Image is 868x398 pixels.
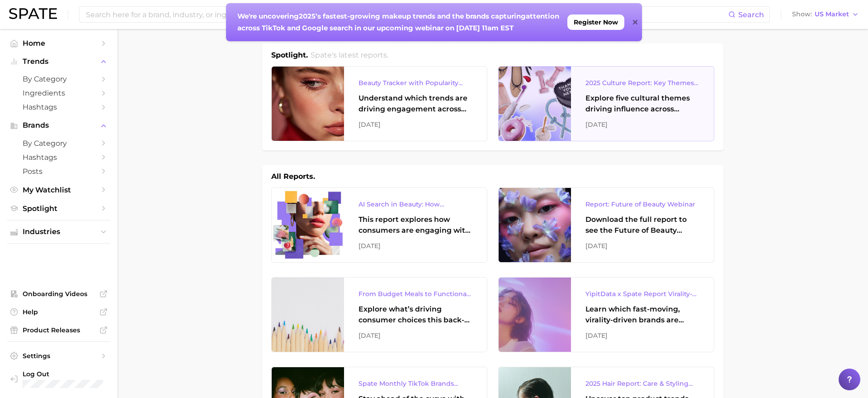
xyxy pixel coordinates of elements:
a: Home [7,36,110,50]
a: YipitData x Spate Report Virality-Driven Brands Are Taking a Slice of the Beauty PieLearn which f... [498,277,714,352]
div: 2025 Hair Report: Care & Styling Products [585,378,699,389]
a: Posts [7,164,110,178]
div: Explore what’s driving consumer choices this back-to-school season From budget-friendly meals to ... [359,304,472,326]
span: Search [738,10,764,19]
span: Home [23,39,95,48]
a: Settings [7,349,110,363]
span: Brands [23,121,95,129]
span: Hashtags [23,153,95,162]
div: Beauty Tracker with Popularity Index [359,77,472,88]
div: [DATE] [359,330,472,341]
a: From Budget Meals to Functional Snacks: Food & Beverage Trends Shaping Consumer Behavior This Sch... [271,277,487,352]
a: 2025 Culture Report: Key Themes That Are Shaping Consumer DemandExplore five cultural themes driv... [498,66,714,141]
input: Search here for a brand, industry, or ingredient [85,7,728,22]
div: [DATE] [585,240,699,251]
div: [DATE] [359,119,472,130]
span: Hashtags [23,103,95,111]
a: Hashtags [7,150,110,164]
a: by Category [7,136,110,150]
a: Product Releases [7,323,110,337]
div: This report explores how consumers are engaging with AI-powered search tools — and what it means ... [359,214,472,236]
a: by Category [7,72,110,86]
h1: All Reports. [271,171,315,182]
div: Understand which trends are driving engagement across platforms in the skin, hair, makeup, and fr... [359,93,472,115]
span: My Watchlist [23,186,95,194]
span: Trends [23,58,95,66]
span: Industries [23,228,95,236]
a: Spotlight [7,201,110,216]
span: Show [792,12,812,17]
div: Download the full report to see the Future of Beauty trends we unpacked during the webinar. [585,214,699,236]
div: 2025 Culture Report: Key Themes That Are Shaping Consumer Demand [585,77,699,88]
a: Report: Future of Beauty WebinarDownload the full report to see the Future of Beauty trends we un... [498,187,714,263]
a: My Watchlist [7,183,110,197]
span: Product Releases [23,326,95,334]
a: AI Search in Beauty: How Consumers Are Using ChatGPT vs. Google SearchThis report explores how co... [271,187,487,263]
button: Industries [7,225,110,239]
div: YipitData x Spate Report Virality-Driven Brands Are Taking a Slice of the Beauty Pie [585,288,699,299]
h2: Spate's latest reports. [311,50,388,61]
div: From Budget Meals to Functional Snacks: Food & Beverage Trends Shaping Consumer Behavior This Sch... [359,288,472,299]
a: Hashtags [7,100,110,114]
div: [DATE] [585,119,699,130]
button: ShowUS Market [790,9,861,20]
span: Spotlight [23,204,95,213]
button: Brands [7,119,110,132]
a: Onboarding Videos [7,287,110,301]
span: US Market [815,12,849,17]
a: Log out. Currently logged in with e-mail mary.wallen@curology.com. [7,367,110,391]
div: Learn which fast-moving, virality-driven brands are leading the pack, the risks of viral growth, ... [585,304,699,326]
div: [DATE] [585,330,699,341]
span: Help [23,308,95,316]
div: AI Search in Beauty: How Consumers Are Using ChatGPT vs. Google Search [359,199,472,210]
div: Report: Future of Beauty Webinar [585,199,699,210]
span: Ingredients [23,89,95,97]
span: by Category [23,139,95,148]
a: Beauty Tracker with Popularity IndexUnderstand which trends are driving engagement across platfor... [271,66,487,141]
h1: Spotlight. [271,50,308,61]
a: Help [7,305,110,319]
span: Settings [23,352,95,360]
a: Ingredients [7,86,110,100]
img: SPATE [9,8,57,19]
span: by Category [23,75,95,83]
span: Log Out [23,370,110,378]
button: Trends [7,55,110,68]
span: Onboarding Videos [23,290,95,298]
div: Spate Monthly TikTok Brands Tracker [359,378,472,389]
div: Explore five cultural themes driving influence across beauty, food, and pop culture. [585,93,699,115]
span: Posts [23,167,95,176]
div: [DATE] [359,240,472,251]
